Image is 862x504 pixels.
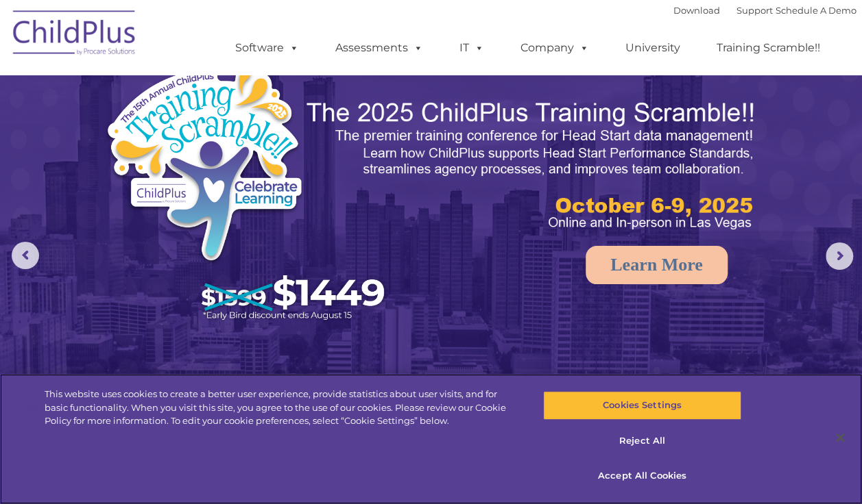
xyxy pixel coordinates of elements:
a: Schedule A Demo [776,5,857,16]
span: Last name [191,90,232,101]
a: Software [222,34,313,62]
a: University [612,34,694,62]
button: Cookies Settings [543,391,741,420]
a: Learn More [586,246,728,284]
span: Phone number [191,147,249,157]
button: Close [825,423,855,453]
a: Support [737,5,773,16]
a: Assessments [322,34,437,62]
button: Reject All [543,427,741,455]
img: ChildPlus by Procare Solutions [6,1,143,69]
a: IT [446,34,498,62]
a: Download [673,5,720,16]
button: Accept All Cookies [543,462,741,490]
a: Company [507,34,603,62]
font: | [673,5,857,16]
a: Training Scramble!! [703,34,834,62]
div: This website uses cookies to create a better user experience, provide statistics about user visit... [45,388,517,428]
